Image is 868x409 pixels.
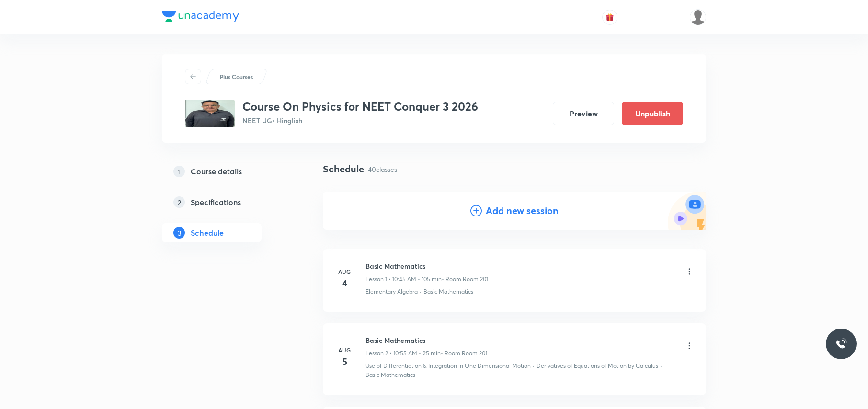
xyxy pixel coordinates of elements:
h6: Aug [335,267,354,276]
p: Use of Differentiation & Integration in One Dimensional Motion [365,362,531,370]
h3: Course On Physics for NEET Conquer 3 2026 [242,100,478,114]
h4: 5 [335,354,354,369]
div: · [660,362,662,370]
div: · [533,362,535,370]
h6: Basic Mathematics [365,335,487,345]
img: 36936d8371f34f1ba0cc70b33b7bfeca.jpg [185,100,235,127]
h4: 4 [335,276,354,290]
p: Plus Courses [220,72,253,81]
img: ttu [835,338,847,350]
h4: Schedule [323,162,364,176]
p: 2 [173,196,185,208]
p: Derivatives of Equations of Motion by Calculus [537,362,658,370]
h6: Aug [335,346,354,354]
p: Basic Mathematics [423,287,473,296]
p: • Room Room 201 [441,349,487,358]
p: 40 classes [368,164,397,174]
h6: Basic Mathematics [365,261,488,271]
button: Preview [553,102,614,125]
img: avatar [605,13,614,22]
img: Shubham K Singh [690,9,706,25]
p: Basic Mathematics [365,371,415,379]
h5: Schedule [191,227,224,239]
img: Add [668,192,706,230]
h4: Add new session [486,204,559,218]
p: 3 [173,227,185,239]
img: Company Logo [162,11,239,22]
p: • Room Room 201 [442,275,488,284]
p: Lesson 1 • 10:45 AM • 105 min [365,275,442,284]
p: Lesson 2 • 10:55 AM • 95 min [365,349,441,358]
p: Elementary Algebra [365,287,418,296]
p: NEET UG • Hinglish [242,115,478,125]
a: Company Logo [162,11,239,24]
a: 1Course details [162,162,292,181]
button: avatar [602,10,617,25]
a: 2Specifications [162,193,292,212]
h5: Specifications [191,196,241,208]
h5: Course details [191,166,242,177]
button: Unpublish [622,102,683,125]
div: · [420,287,422,296]
p: 1 [173,166,185,177]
